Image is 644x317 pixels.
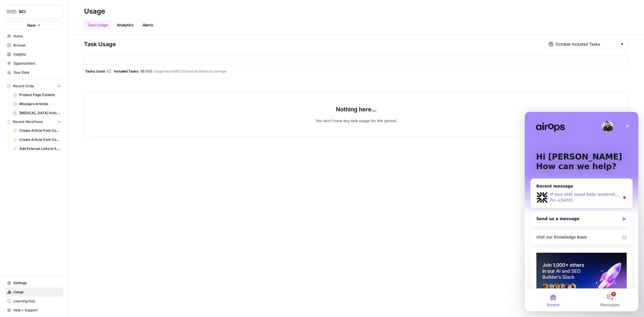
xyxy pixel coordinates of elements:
[11,90,63,99] a: Product Page Content
[22,191,35,195] span: Home
[11,144,63,153] a: Add External Links to Article
[107,69,109,73] span: 0
[5,288,63,297] a: Usage
[114,69,139,73] span: Included Tasks:
[13,70,61,75] span: Your Data
[11,135,63,144] a: Create Article from Content Brief - [MEDICAL_DATA]
[5,50,63,59] a: Insights
[25,86,31,92] div: Fin
[12,122,95,128] div: Visit our Knowledge Base
[11,99,63,108] a: Mounjaro Articles
[13,299,61,304] span: Learning Hub
[5,297,63,306] a: Learning Hub
[13,84,34,89] span: Recent Grids
[19,128,61,133] span: Create Article from Content Brief - [PERSON_NAME]
[25,80,405,85] span: If you still need help understanding the task usage or anything else, I'm here to assist! Would y...
[19,101,61,107] span: Mounjaro Articles
[114,20,137,29] a: Analytics
[11,108,63,118] a: [MEDICAL_DATA] Articles
[5,5,63,19] button: Workspace: BCI
[32,86,48,92] div: • [DATE]
[13,119,43,124] span: Recent Workflows
[84,7,105,16] div: Usage
[19,137,61,142] span: Create Article from Content Brief - [MEDICAL_DATA]
[27,22,35,28] span: New
[153,69,227,73] span: Usage beyond 65 000 will be billed as overage.
[141,69,152,73] span: 65 000
[13,52,61,57] span: Insights
[5,59,63,68] a: Opportunities
[5,68,63,77] a: Your Data
[11,126,63,135] a: Create Article from Content Brief - [PERSON_NAME]
[76,191,95,195] span: Messages
[84,40,116,48] span: Task Usage
[19,146,61,151] span: Add External Links to Article
[13,280,61,286] span: Settings
[98,9,108,19] div: Close
[315,118,397,124] p: You don't have any task usage for this period.
[555,41,618,47] input: October Included Tasks
[85,69,106,73] span: Tasks Used:
[13,34,61,39] span: Home
[13,308,61,313] span: Help + Support
[84,20,111,29] a: Task Usage
[5,278,63,288] a: Settings
[57,177,114,199] button: Messages
[5,306,63,315] button: Help + Support
[19,92,61,97] span: Product Page Content
[336,105,377,113] p: Nothing here...
[5,82,63,90] button: Recent Grids
[12,104,95,110] div: Send us a message
[139,20,156,29] a: Alerts
[5,21,63,29] button: New
[5,118,63,126] button: Recent Workflows
[5,41,63,50] a: Browse
[6,99,108,115] div: Send us a message
[525,112,638,311] iframe: Intercom live chat
[8,120,105,131] a: Visit our Knowledge Base
[13,290,61,295] span: Usage
[19,9,53,14] span: BCI
[5,32,63,41] a: Home
[19,110,61,116] span: [MEDICAL_DATA] Articles
[13,43,61,48] span: Browse
[13,61,61,66] span: Opportunities
[7,7,17,17] img: BCI Logo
